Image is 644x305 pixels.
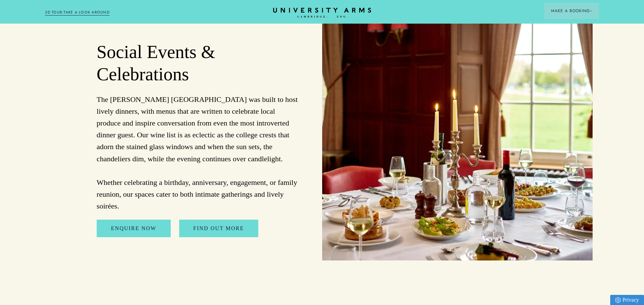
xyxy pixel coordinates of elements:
[179,220,258,237] a: FIND OUT MORE
[97,41,299,86] h2: Social Events & Celebrations
[273,8,371,18] a: Home
[551,8,592,14] span: Make a Booking
[544,3,599,19] button: Make a BookingArrow icon
[97,220,170,237] a: Enquire Now
[615,297,621,303] img: Privacy
[590,10,592,12] img: Arrow icon
[322,18,593,260] img: image-334a9bf16f3f458e30ed1e344c882039d3a7cd81-2000x1333-jpg
[45,9,110,16] a: 3D TOUR:TAKE A LOOK AROUND
[610,295,644,305] a: Privacy
[97,93,299,212] p: The [PERSON_NAME] [GEOGRAPHIC_DATA] was built to host lively dinners, with menus that are written...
